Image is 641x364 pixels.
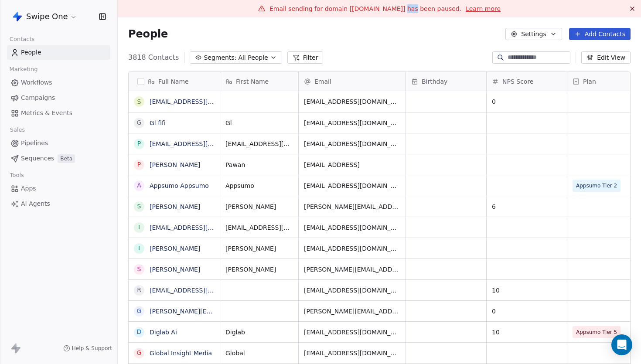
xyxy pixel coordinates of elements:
span: Marketing [6,63,41,76]
a: SequencesBeta [7,151,110,166]
span: Segments: [204,53,236,62]
div: D [137,327,142,337]
span: Sequences [21,154,54,163]
a: Help & Support [63,345,112,352]
a: [EMAIL_ADDRESS][DOMAIN_NAME] [150,224,256,231]
div: G [137,118,142,127]
span: AI Agents [21,199,50,208]
span: [EMAIL_ADDRESS][DOMAIN_NAME] [304,328,400,337]
span: 10 [492,328,562,337]
span: People [21,48,41,57]
div: i [138,244,140,253]
span: Sales [6,123,29,136]
a: [EMAIL_ADDRESS][DOMAIN_NAME] [150,98,256,105]
span: Help & Support [72,345,112,352]
a: People [7,45,110,60]
a: [EMAIL_ADDRESS][DOMAIN_NAME] [150,140,256,147]
button: Filter [287,51,324,64]
button: Settings [505,28,562,40]
span: 0 [492,307,562,316]
span: All People [238,53,268,62]
div: First Name [220,72,298,91]
a: [PERSON_NAME][EMAIL_ADDRESS][DOMAIN_NAME] [150,308,307,315]
img: Swipe%20One%20Logo%201-1.svg [12,11,23,22]
span: Email sending for domain [[DOMAIN_NAME]] has been paused. [269,5,461,12]
a: Learn more [466,4,501,13]
a: AI Agents [7,197,110,211]
span: Appsumo [225,181,293,190]
span: [PERSON_NAME][EMAIL_ADDRESS][DOMAIN_NAME] [304,265,400,274]
a: [PERSON_NAME] [150,161,200,168]
span: [EMAIL_ADDRESS] [304,160,400,169]
div: Open Intercom Messenger [611,334,632,355]
div: G [137,348,142,357]
a: Campaigns [7,91,110,105]
span: [EMAIL_ADDRESS][DOMAIN_NAME] [304,119,400,127]
span: 6 [492,202,562,211]
span: [EMAIL_ADDRESS][DOMAIN_NAME] [304,223,400,232]
span: [EMAIL_ADDRESS][DOMAIN_NAME] [225,223,293,232]
span: 3818 Contacts [128,52,179,63]
span: [PERSON_NAME] [225,244,293,253]
span: People [128,27,168,41]
div: r [137,286,141,295]
div: s [137,97,141,106]
span: 10 [492,286,562,295]
span: [EMAIL_ADDRESS][DOMAIN_NAME] [225,139,293,148]
a: [PERSON_NAME] [150,266,200,273]
div: NPS Score [487,72,567,91]
span: Appsumo Tier 5 [576,328,617,337]
span: NPS Score [502,77,533,86]
a: Global Insight Media [150,350,212,357]
div: S [137,265,141,274]
div: Full Name [129,72,220,91]
a: Workflows [7,75,110,90]
button: Add Contacts [569,28,631,40]
span: [EMAIL_ADDRESS][DOMAIN_NAME] [304,244,400,253]
button: Swipe One [10,9,79,24]
span: Metrics & Events [21,109,72,118]
div: i [138,223,140,232]
span: Workflows [21,78,52,87]
div: p [137,139,141,148]
div: Email [299,72,406,91]
div: S [137,202,141,211]
span: [EMAIL_ADDRESS][DOMAIN_NAME] [304,97,400,106]
span: Diglab [225,328,293,337]
span: [PERSON_NAME][EMAIL_ADDRESS][PERSON_NAME][DOMAIN_NAME] [304,202,400,211]
div: A [137,181,141,190]
span: [EMAIL_ADDRESS][DOMAIN_NAME] [304,181,400,190]
span: [PERSON_NAME] [225,265,293,274]
button: Edit View [581,51,631,64]
span: Contacts [6,33,38,46]
a: [EMAIL_ADDRESS][DOMAIN_NAME] [150,287,256,294]
div: Birthday [406,72,486,91]
a: [PERSON_NAME] [150,245,200,252]
span: Campaigns [21,93,55,102]
a: Pipelines [7,136,110,150]
span: [PERSON_NAME] [225,202,293,211]
span: [EMAIL_ADDRESS][DOMAIN_NAME] [304,139,400,148]
a: Apps [7,181,110,196]
span: Swipe One [26,11,68,22]
a: [PERSON_NAME] [150,203,200,210]
span: Global [225,349,293,357]
span: Pipelines [21,139,48,148]
a: Diglab Ai [150,329,177,336]
span: Apps [21,184,36,193]
span: Appsumo Tier 2 [576,181,617,190]
span: Beta [58,154,75,163]
span: Plan [583,77,596,86]
span: Gl [225,119,293,127]
span: 0 [492,97,562,106]
span: Full Name [158,77,189,86]
div: P [137,160,141,169]
span: Tools [6,169,27,182]
span: Pawan [225,160,293,169]
span: [EMAIL_ADDRESS][DOMAIN_NAME] [304,286,400,295]
span: First Name [236,77,269,86]
a: Appsumo Appsumo [150,182,209,189]
span: Birthday [422,77,447,86]
span: [EMAIL_ADDRESS][DOMAIN_NAME] [304,349,400,357]
span: Email [314,77,331,86]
